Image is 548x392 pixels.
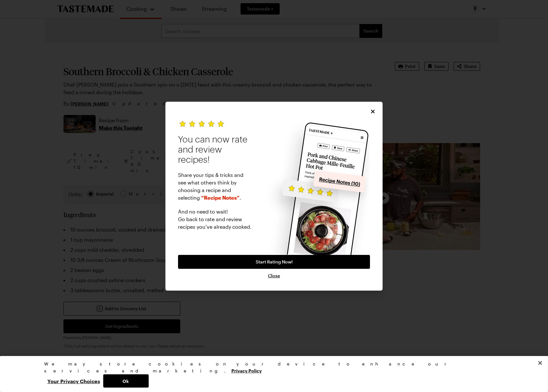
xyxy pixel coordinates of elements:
button: Close [369,108,376,115]
button: Your Privacy Choices [44,374,103,388]
span: “Recipe Notes” [201,195,240,201]
button: Ok [103,374,149,388]
button: Close [533,356,547,370]
p: And no need to wait! Go back to rate and review recipes you’ve already cooked. [178,208,252,231]
a: Start Rating Now! [178,255,370,269]
p: Share your tips & tricks and see what others think by choosing a recipe and selecting . [178,171,252,202]
a: More information about your privacy, opens in a new tab [231,367,262,373]
div: We may store cookies on your device to enhance our services and marketing. [44,360,499,374]
div: Privacy [44,360,499,388]
h2: You can now rate and review recipes! [178,135,252,165]
button: Close [268,273,280,279]
span: Start Rating Now! [256,259,293,265]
